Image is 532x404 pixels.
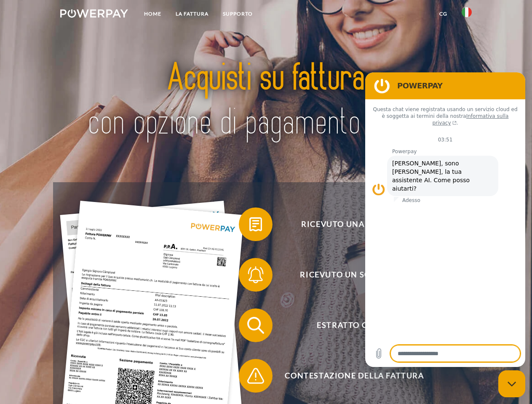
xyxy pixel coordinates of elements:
[498,370,525,397] iframe: Pulsante per aprire la finestra di messaggistica, conversazione in corso
[245,315,266,336] img: qb_search.svg
[80,40,452,161] img: title-powerpay_it.svg
[251,308,457,342] span: Estratto conto
[251,207,457,241] span: Ricevuto una fattura?
[239,308,458,342] button: Estratto conto
[245,264,266,285] img: qb_bell.svg
[462,7,472,17] img: it
[239,207,458,241] button: Ricevuto una fattura?
[168,6,216,21] a: LA FATTURA
[239,258,458,292] button: Ricevuto un sollecito?
[245,214,266,235] img: qb_bill.svg
[245,365,266,386] img: qb_warning.svg
[251,258,457,292] span: Ricevuto un sollecito?
[432,6,454,21] a: CG
[365,72,525,367] iframe: Finestra di messaggistica
[251,359,457,393] span: Contestazione della fattura
[60,9,128,18] img: logo-powerpay-white.svg
[216,6,260,21] a: Supporto
[239,359,458,393] button: Contestazione della fattura
[137,6,168,21] a: Home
